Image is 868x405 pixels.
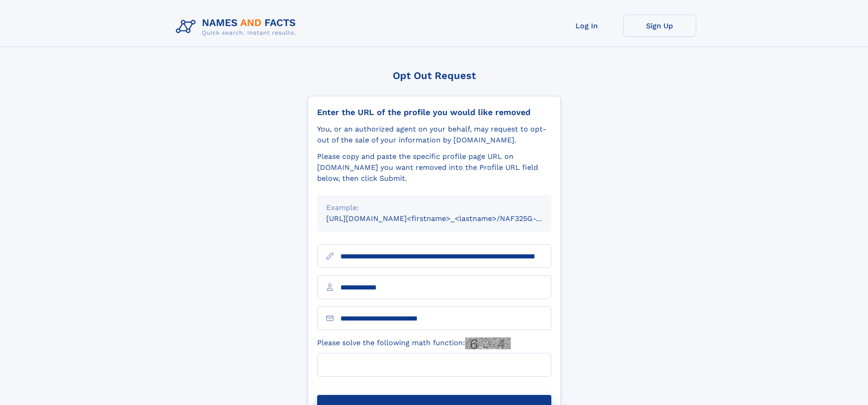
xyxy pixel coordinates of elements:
a: Sign Up [623,15,696,37]
div: Please copy and paste the specific profile page URL on [DOMAIN_NAME] you want removed into the Pr... [317,151,551,184]
a: Log In [550,15,623,37]
div: You, or an authorized agent on your behalf, may request to opt-out of the sale of your informatio... [317,124,551,146]
div: Example: [326,202,542,213]
div: Enter the URL of the profile you would like removed [317,107,551,117]
small: [URL][DOMAIN_NAME]<firstname>_<lastname>/NAF325G-xxxxxxxx [326,214,569,223]
img: Logo Names and Facts [172,15,303,39]
div: Opt Out Request [308,70,561,81]
label: Please solve the following math function: [317,337,511,349]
